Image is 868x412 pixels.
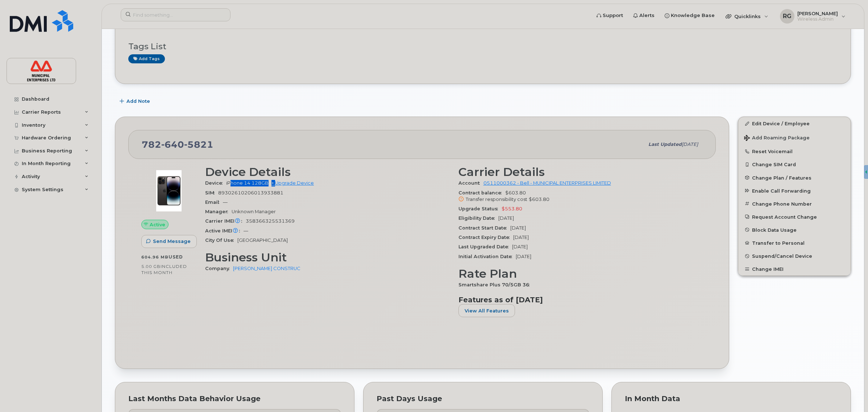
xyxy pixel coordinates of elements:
span: SIM [205,190,218,196]
span: RG [783,12,792,21]
span: Last Upgraded Date [458,244,512,249]
span: — [223,199,228,205]
h3: Tags List [128,42,838,51]
div: Ryan George [775,9,851,24]
span: Support [603,12,623,19]
div: Last Months Data Behavior Usage [128,395,341,403]
span: Active IMEI [205,228,244,234]
button: Add Note [115,95,156,108]
button: Change SIM Card [738,158,851,171]
button: Send Message [141,235,197,248]
a: + Upgrade Device [271,180,314,186]
button: Block Data Usage [738,223,851,236]
span: Initial Activation Date [458,254,516,259]
button: View All Features [458,304,515,317]
span: Quicklinks [734,13,761,19]
span: Carrier IMEI [205,218,246,224]
span: Account [458,180,483,186]
span: Contract Expiry Date [458,235,513,240]
span: Device [205,180,226,186]
a: 0511000362 - Bell - MUNICIPAL ENTERPRISES LIMITED [483,180,611,186]
h3: Features as of [DATE] [458,295,703,304]
span: 604.96 MB [141,255,169,260]
div: Past Days Usage [377,395,589,403]
span: Last updated [648,142,682,147]
button: Reset Voicemail [738,145,851,158]
span: [GEOGRAPHIC_DATA] [237,237,288,243]
button: Change IMEI [738,262,851,276]
span: $603.80 [529,197,549,202]
a: Edit Device / Employee [738,117,851,130]
input: Find something... [121,8,231,21]
span: 5.00 GB [141,264,161,269]
a: Add tags [128,54,165,63]
span: Knowledge Base [671,12,715,19]
span: 782 [142,139,213,150]
span: $603.80 [458,190,703,203]
span: Contract Start Date [458,225,510,231]
span: Active [150,221,165,228]
span: [DATE] [682,142,698,147]
span: Smartshare Plus 70/5GB 36 [458,282,533,287]
span: Upgrade Status [458,206,502,211]
button: Request Account Change [738,210,851,223]
span: [DATE] [498,215,514,221]
span: — [244,228,248,234]
span: [DATE] [512,244,528,249]
span: Add Roaming Package [744,135,810,142]
span: Email [205,199,223,205]
h3: Rate Plan [458,267,703,280]
div: In Month Data [625,395,838,403]
span: City Of Use [205,237,237,243]
a: [PERSON_NAME] CONSTRUC [233,266,300,271]
button: Change Plan / Features [738,171,851,184]
h3: Carrier Details [458,165,703,178]
span: Enable Call Forwarding [752,188,811,193]
a: Support [591,8,628,23]
a: Knowledge Base [660,8,720,23]
h3: Device Details [205,165,450,178]
span: $553.80 [502,206,522,211]
span: included this month [141,264,187,276]
span: Transfer responsibility cost [466,197,527,202]
button: Transfer to Personal [738,236,851,249]
span: View All Features [465,307,509,314]
span: Unknown Manager [232,209,276,214]
span: [DATE] [513,235,529,240]
span: [DATE] [510,225,526,231]
span: Suspend/Cancel Device [752,253,812,259]
div: Quicklinks [720,9,773,24]
span: Wireless Admin [797,16,838,22]
span: Eligibility Date [458,215,498,221]
span: 5821 [184,139,213,150]
span: Alerts [639,12,655,19]
span: Send Message [153,238,191,245]
button: Change Phone Number [738,197,851,210]
span: Company [205,266,233,271]
a: Alerts [628,8,660,23]
img: image20231002-3703462-njx0qo.jpeg [147,169,191,213]
button: Add Roaming Package [738,130,851,145]
span: [DATE] [516,254,531,259]
h3: Business Unit [205,251,450,264]
span: 89302610206013933881 [218,190,283,196]
span: 358366325531369 [246,218,295,224]
span: iPhone 14 128GB [226,180,269,186]
span: used [169,254,183,260]
span: Contract balance [458,190,505,196]
span: [PERSON_NAME] [797,10,838,16]
span: Manager [205,209,232,214]
span: Add Note [126,98,150,105]
span: 640 [161,139,184,150]
span: Change Plan / Features [752,175,811,180]
button: Suspend/Cancel Device [738,249,851,262]
button: Enable Call Forwarding [738,184,851,197]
